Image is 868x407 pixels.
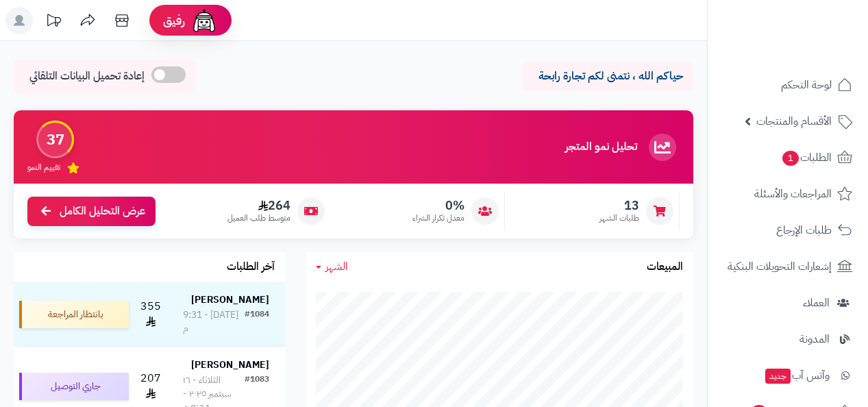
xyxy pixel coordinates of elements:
[803,293,830,312] span: العملاء
[776,221,832,240] span: طلبات الإرجاع
[599,212,639,224] span: طلبات الشهر
[245,308,269,336] div: #1084
[716,214,860,247] a: طلبات الإرجاع
[775,38,855,67] img: logo-2.png
[227,198,290,213] span: 264
[799,330,830,349] span: المدونة
[756,112,832,131] span: الأقسام والمنتجات
[27,162,60,173] span: تقييم النمو
[716,141,860,174] a: الطلبات1
[599,198,639,213] span: 13
[60,203,145,219] span: عرض التحليل الكامل
[728,257,832,276] span: إشعارات التحويلات البنكية
[134,282,167,347] td: 355
[716,250,860,283] a: إشعارات التحويلات البنكية
[183,308,245,336] div: [DATE] - 9:31 م
[565,141,637,153] h3: تحليل نمو المتجر
[781,75,832,95] span: لوحة التحكم
[716,286,860,319] a: العملاء
[27,197,156,226] a: عرض التحليل الكامل
[316,259,348,275] a: الشهر
[191,358,269,372] strong: [PERSON_NAME]
[716,359,860,392] a: وآتس آبجديد
[412,212,464,224] span: معدل تكرار الشراء
[532,69,683,84] p: حياكم الله ، نتمنى لكم تجارة رابحة
[764,366,830,385] span: وآتس آب
[781,148,832,167] span: الطلبات
[29,69,145,84] span: إعادة تحميل البيانات التلقائي
[190,7,218,34] img: ai-face.png
[716,177,860,210] a: المراجعات والأسئلة
[19,373,129,400] div: جاري التوصيل
[19,301,129,328] div: بانتظار المراجعة
[647,261,683,273] h3: المبيعات
[754,184,832,203] span: المراجعات والأسئلة
[716,323,860,356] a: المدونة
[163,12,185,29] span: رفيق
[227,261,275,273] h3: آخر الطلبات
[191,293,269,307] strong: [PERSON_NAME]
[716,69,860,101] a: لوحة التحكم
[765,369,791,384] span: جديد
[782,151,799,166] span: 1
[227,212,290,224] span: متوسط طلب العميل
[325,258,348,275] span: الشهر
[412,198,464,213] span: 0%
[36,7,71,38] a: تحديثات المنصة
